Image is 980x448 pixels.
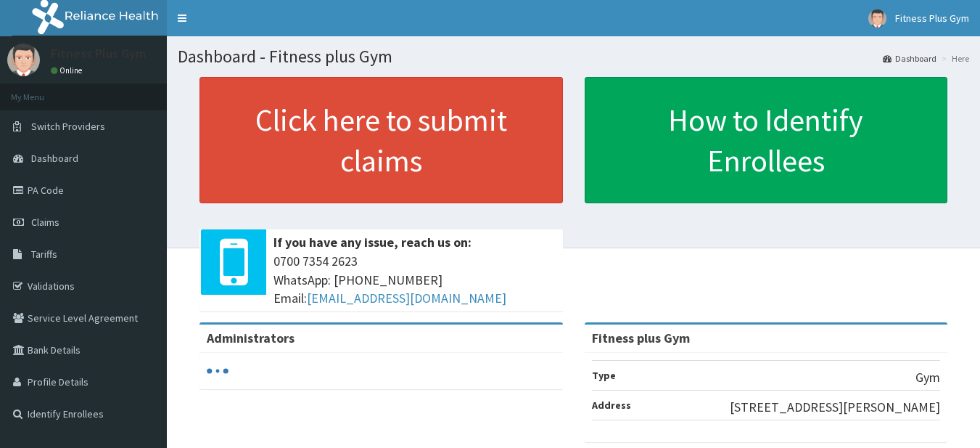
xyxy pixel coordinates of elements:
[178,47,969,66] h1: Dashboard - Fitness plus Gym
[7,44,40,76] img: User Image
[915,368,940,387] p: Gym
[273,234,472,251] b: If you have any issue, reach us on:
[207,360,228,382] svg: audio-loading
[51,65,86,76] a: Online
[592,369,616,382] b: Type
[883,52,936,65] a: Dashboard
[207,330,295,346] b: Administrators
[31,120,105,133] span: Switch Providers
[592,330,690,346] strong: Fitness plus Gym
[51,47,146,60] p: Fitness Plus Gym
[307,290,506,306] a: [EMAIL_ADDRESS][DOMAIN_NAME]
[273,252,556,308] span: 0700 7354 2623 WhatsApp: [PHONE_NUMBER] Email:
[895,12,969,25] span: Fitness Plus Gym
[592,399,631,412] b: Address
[199,77,563,203] a: Click here to submit claims
[938,52,969,65] li: Here
[730,398,940,417] p: [STREET_ADDRESS][PERSON_NAME]
[31,248,57,261] span: Tariffs
[585,77,948,203] a: How to Identify Enrollees
[31,216,59,229] span: Claims
[31,152,78,165] span: Dashboard
[868,9,886,28] img: User Image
